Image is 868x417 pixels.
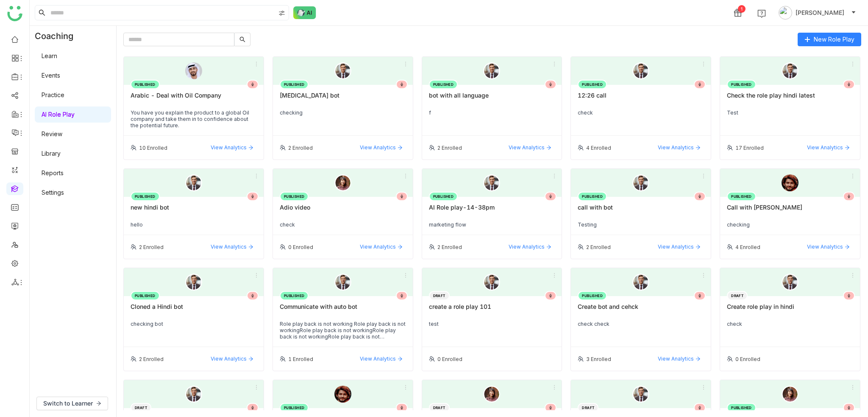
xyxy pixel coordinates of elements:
div: Check the role play hindi latest [727,92,853,106]
div: Communicate with auto bot [280,303,406,317]
div: 10 Enrolled [139,145,167,151]
div: 1 Enrolled [288,356,313,362]
a: Library [42,150,61,157]
div: PUBLISHED [280,291,309,300]
div: Testing [578,221,704,228]
button: View Analytics [505,242,555,252]
div: PUBLISHED [131,291,160,300]
div: test [429,321,555,327]
a: Events [42,72,60,79]
div: PUBLISHED [727,80,756,89]
div: DRAFT [429,291,450,300]
div: 4 Enrolled [735,244,760,250]
div: 0 Enrolled [437,356,462,362]
img: help.svg [757,9,766,18]
button: View Analytics [356,242,406,252]
img: neutral.png [632,386,649,403]
img: male.png [782,62,798,79]
img: male.png [185,174,202,191]
div: checking bot [131,321,257,327]
img: neutral.png [782,274,798,291]
img: avatar [779,6,792,20]
div: DRAFT [429,403,450,412]
div: PUBLISHED [578,192,607,201]
div: new hindi bot [131,204,257,218]
div: 2 Enrolled [139,244,164,250]
div: PUBLISHED [280,80,309,89]
div: 12:26 call [578,92,704,106]
div: Cloned a Hindi bot [131,303,257,317]
span: View Analytics [807,144,843,151]
div: check [280,221,406,228]
div: marketing flow [429,221,555,228]
div: PUBLISHED [131,80,160,89]
a: Settings [42,189,64,196]
div: DRAFT [727,291,748,300]
div: checking [727,221,853,228]
div: Call with [PERSON_NAME] [727,204,853,218]
a: Reports [42,169,64,176]
img: male.png [483,174,500,191]
div: 2 Enrolled [139,356,164,362]
span: View Analytics [360,144,396,151]
img: male.png [334,62,351,79]
span: View Analytics [211,144,247,151]
a: Review [42,130,62,137]
div: Role play back is not working Role play back is not workingRole play back is not workingRole play... [280,321,406,340]
img: male.png [185,274,202,291]
div: check [578,109,704,116]
button: View Analytics [654,354,704,364]
div: You have you explain the product to a global Oil company and take them in to confidence about the... [131,109,257,129]
img: 6891e6b463e656570aba9a5a [334,386,351,403]
div: Coaching [30,26,86,46]
span: New Role Play [814,35,854,44]
span: View Analytics [807,243,843,251]
img: 689c4d09a2c09d0bea1c05ba [185,62,202,79]
div: 4 Enrolled [586,145,611,151]
img: male.png [334,274,351,291]
div: Arabic - Deal with Oil Company [131,92,257,106]
div: PUBLISHED [578,291,607,300]
div: 2 Enrolled [288,145,313,151]
img: logo [7,6,22,21]
span: Switch to Learner [43,399,93,408]
div: Create bot and cehck [578,303,704,317]
div: 3 Enrolled [586,356,611,362]
span: View Analytics [211,243,247,251]
img: male.png [632,274,649,291]
div: 2 Enrolled [437,244,462,250]
img: male.png [632,174,649,191]
div: PUBLISHED [727,403,756,412]
div: check [727,321,853,327]
div: PUBLISHED [280,192,309,201]
span: View Analytics [509,243,545,251]
div: PUBLISHED [131,192,160,201]
button: Switch to Learner [36,397,108,410]
div: PUBLISHED [429,80,458,89]
div: check check [578,321,704,327]
a: AI Role Play [42,111,75,118]
div: PUBLISHED [727,192,756,201]
span: View Analytics [658,144,694,151]
button: View Analytics [654,143,704,153]
div: call with bot [578,204,704,218]
div: PUBLISHED [429,192,458,201]
a: Practice [42,91,64,98]
div: AI Role play-14-38pm [429,204,555,218]
img: male.png [483,62,500,79]
span: View Analytics [658,355,694,363]
span: View Analytics [211,355,247,363]
div: create a role play 101 [429,303,555,317]
img: female.png [334,174,351,191]
div: bot with all language [429,92,555,106]
button: View Analytics [207,242,257,252]
img: neutral.png [483,274,500,291]
button: View Analytics [356,354,406,364]
img: ask-buddy-normal.svg [293,6,316,19]
span: View Analytics [658,243,694,251]
button: View Analytics [207,143,257,153]
div: 2 Enrolled [437,145,462,151]
div: Create role play in hindi [727,303,853,317]
div: DRAFT [578,403,598,412]
button: View Analytics [356,143,406,153]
